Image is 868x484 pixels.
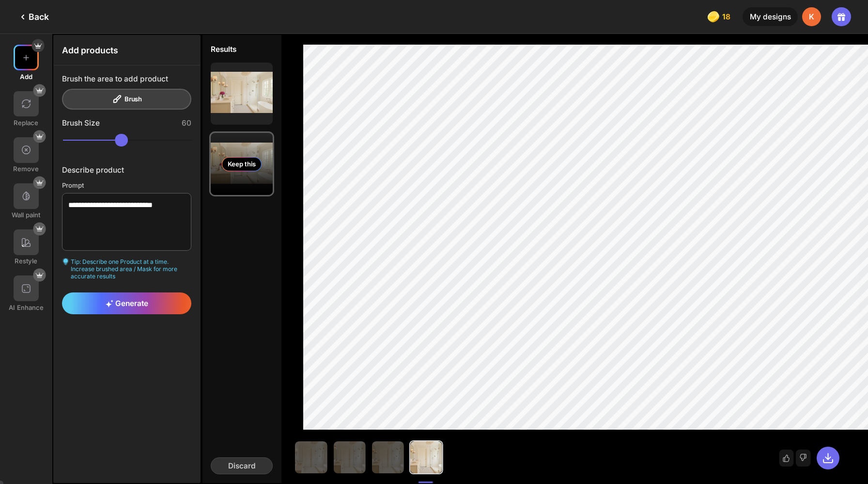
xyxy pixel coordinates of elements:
[9,304,44,311] div: AI Enhance
[743,7,797,27] div: My designs
[182,118,191,128] div: 60
[62,118,100,128] div: Brush Size
[106,299,148,308] span: Generate
[62,181,191,189] div: Prompt
[13,165,39,173] div: Remove
[20,73,32,81] div: Add
[12,211,40,219] div: Wall paint
[202,35,281,54] div: Results
[62,258,69,265] img: textarea-hint-icon.svg
[14,119,38,127] div: Replace
[222,157,262,171] div: Keep this
[62,165,191,175] div: Describe product
[62,74,168,83] div: Brush the area to add product
[722,13,732,21] span: 18
[62,258,191,280] div: Tip: Describe one Product at a time. Increase brushed area / Mask for more accurate results
[15,257,37,265] div: Restyle
[54,35,200,65] div: Add products
[17,11,49,23] div: Back
[211,457,273,474] div: Discard
[802,7,821,27] div: K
